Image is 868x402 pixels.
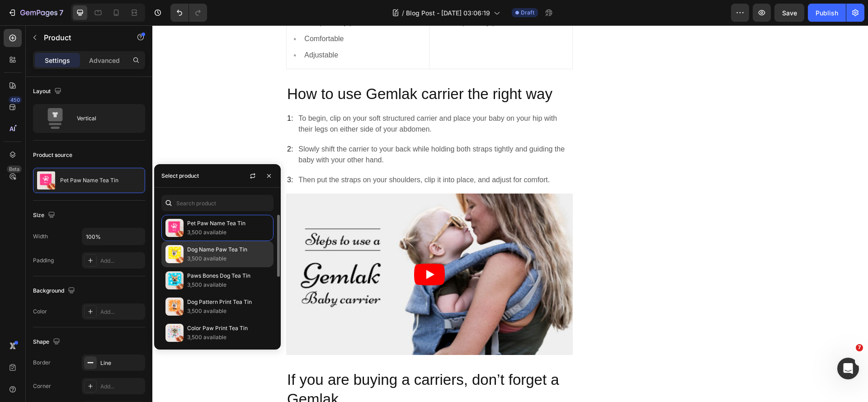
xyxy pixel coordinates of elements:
[856,344,863,351] span: 7
[170,4,207,22] div: Undo/Redo
[33,307,47,316] div: Color
[37,171,55,189] img: product feature img
[187,245,269,254] p: Dog Name Paw Tea Tin
[100,257,143,265] div: Add...
[782,9,797,17] span: Save
[45,56,70,65] p: Settings
[89,56,120,65] p: Advanced
[187,280,269,289] p: 3,500 available
[187,333,269,342] p: 3,500 available
[406,8,490,18] span: Blog Post - [DATE] 03:06:19
[165,219,184,237] img: collections
[808,4,846,22] button: Publish
[100,308,143,316] div: Add...
[165,271,184,289] img: collections
[837,358,859,379] iframe: Intercom live chat
[33,151,72,159] div: Product source
[44,32,121,43] p: Product
[187,307,269,316] p: 3,500 available
[9,96,22,104] div: 450
[187,228,269,237] p: 3,500 available
[161,195,274,211] input: Search in Settings & Advanced
[262,238,292,260] button: Play
[33,85,63,98] div: Layout
[77,108,132,129] div: Vertical
[59,7,63,18] p: 7
[7,166,22,173] div: Beta
[816,8,838,18] div: Publish
[187,219,269,228] p: Pet Paw Name Tea Tin
[161,172,199,180] div: Select product
[33,359,51,367] div: Border
[187,324,269,333] p: Color Paw Print Tea Tin
[135,345,420,384] p: If you are buying a carriers, don’t forget a Gemlak
[165,324,184,342] img: collections
[187,298,269,307] p: Dog Pattern Print Tea Tin
[60,177,118,184] p: Pet Paw Name Tea Tin
[4,4,67,22] button: 7
[165,245,184,263] img: collections
[33,256,54,265] div: Padding
[33,382,51,390] div: Corner
[152,25,868,402] iframe: Design area
[33,336,62,348] div: Shape
[33,232,48,241] div: Width
[33,209,57,222] div: Size
[100,359,143,367] div: Line
[33,285,77,297] div: Background
[165,298,184,316] img: collections
[82,228,145,245] input: Auto
[774,4,804,22] button: Save
[187,271,269,280] p: Paws Bones Dog Tea Tin
[187,254,269,263] p: 3,500 available
[402,8,404,18] span: /
[100,383,143,391] div: Add...
[521,9,534,17] span: Draft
